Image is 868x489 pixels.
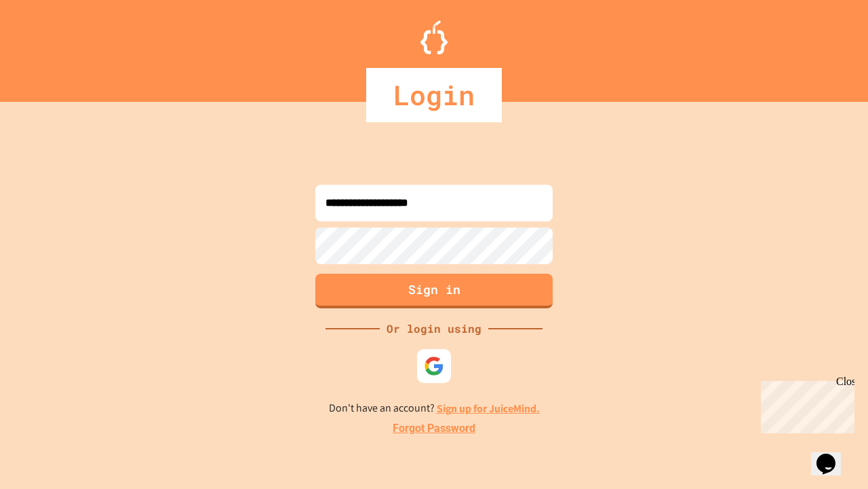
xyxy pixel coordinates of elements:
button: Sign in [315,274,553,308]
iframe: chat widget [755,376,854,433]
p: Don't have an account? [329,400,540,417]
a: Sign up for JuiceMind. [437,401,540,416]
div: Login [366,68,502,122]
div: Or login using [380,321,488,337]
div: Chat with us now!Close [5,5,94,86]
img: google-icon.svg [424,356,444,376]
a: Forgot Password [393,420,475,437]
iframe: chat widget [811,435,854,475]
img: Logo.svg [420,20,448,54]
